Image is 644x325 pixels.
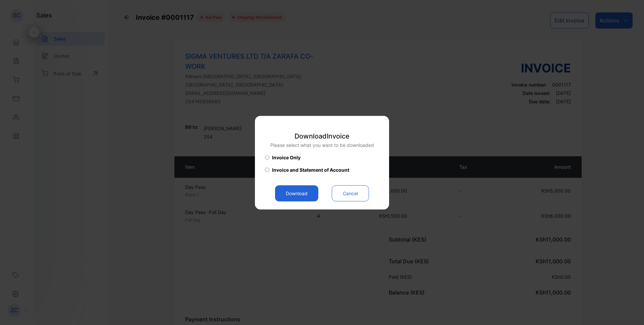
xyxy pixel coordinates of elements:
p: Download Invoice [270,131,374,141]
p: Please select what you want to be downloaded [270,141,374,148]
span: Invoice and Statement of Account [272,166,349,173]
span: Invoice Only [272,154,301,161]
button: Download [275,185,318,201]
button: Cancel [332,185,369,201]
